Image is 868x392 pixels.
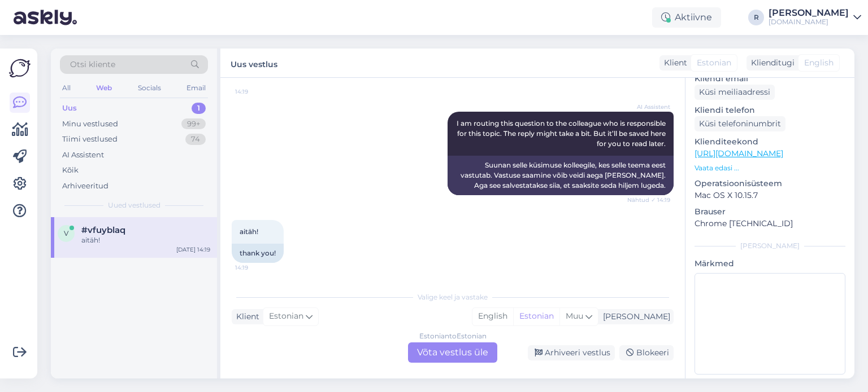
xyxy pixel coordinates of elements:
p: Operatsioonisüsteem [695,178,845,190]
a: [PERSON_NAME][DOMAIN_NAME] [769,8,861,27]
img: Askly Logo [9,58,31,79]
div: Tiimi vestlused [62,134,118,145]
div: English [472,308,513,325]
p: Mac OS X 10.15.7 [695,190,845,201]
div: Võta vestlus üle [408,342,497,363]
div: 74 [185,134,206,145]
div: 99+ [181,118,206,130]
div: Klient [232,311,259,323]
div: Klient [659,57,687,69]
span: English [804,57,834,69]
p: Märkmed [695,258,845,270]
div: [PERSON_NAME] [769,8,849,17]
div: Valige keel ja vastake [232,292,674,302]
span: v [64,229,68,237]
div: Küsi telefoninumbrit [695,116,785,131]
div: Blokeeri [619,345,674,360]
span: AI Assistent [628,103,670,111]
p: Brauser [695,206,845,218]
span: Nähtud ✓ 14:19 [627,196,670,204]
div: Estonian [513,308,559,325]
div: [DOMAIN_NAME] [769,17,849,27]
div: [DATE] 14:19 [176,245,210,254]
p: Vaata edasi ... [695,163,845,173]
div: Email [184,81,208,95]
p: Klienditeekond [695,136,845,148]
div: thank you! [232,244,284,263]
span: Otsi kliente [70,59,115,71]
span: 14:19 [235,263,277,272]
div: aitäh! [81,235,210,245]
p: Kliendi telefon [695,104,845,116]
div: Kõik [62,165,79,176]
a: [URL][DOMAIN_NAME] [695,148,783,158]
div: Minu vestlused [62,118,118,130]
div: [PERSON_NAME] [598,311,670,323]
p: Kliendi email [695,73,845,85]
div: Socials [136,81,163,95]
div: Aktiivne [652,7,721,28]
span: #vfuyblaq [81,225,125,235]
div: Arhiveeri vestlus [528,345,615,360]
div: Uus [62,103,77,114]
span: Estonian [269,310,303,323]
div: [PERSON_NAME] [695,241,845,251]
div: All [60,81,73,95]
div: Küsi meiliaadressi [695,85,775,100]
span: Uued vestlused [108,200,160,210]
div: Estonian to Estonian [419,331,487,341]
span: aitäh! [240,227,258,236]
label: Uus vestlus [231,55,277,71]
span: Muu [566,311,583,321]
div: 1 [192,103,206,114]
p: Chrome [TECHNICAL_ID] [695,218,845,230]
span: I am routing this question to the colleague who is responsible for this topic. The reply might ta... [457,119,667,148]
div: Suunan selle küsimuse kolleegile, kes selle teema eest vastutab. Vastuse saamine võib veidi aega ... [448,156,674,195]
div: Web [94,81,114,95]
span: 14:19 [235,87,277,96]
div: Klienditugi [747,57,795,69]
div: R [748,10,764,25]
span: Estonian [697,57,731,69]
div: AI Assistent [62,149,104,161]
div: Arhiveeritud [62,180,108,192]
